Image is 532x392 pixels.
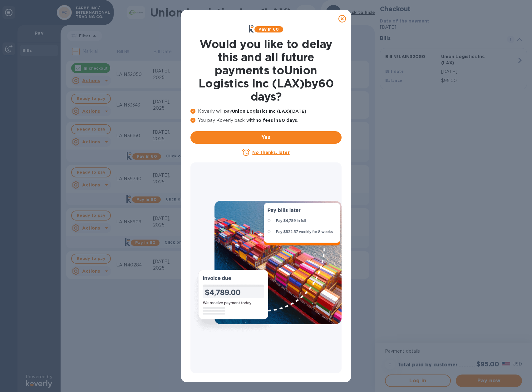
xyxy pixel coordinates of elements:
[195,134,337,141] span: Yes
[190,108,342,115] p: Koverly will pay
[255,118,298,123] b: no fees in 60 days .
[190,37,342,103] h1: Would you like to delay this and all future payments to Union Logistics Inc (LAX) by 60 days ?
[232,109,306,114] b: Union Logistics Inc (LAX) [DATE]
[259,27,279,32] b: Pay in 60
[190,117,342,124] p: You pay Koverly back with
[252,150,289,155] u: No thanks, later
[190,131,342,144] button: Yes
